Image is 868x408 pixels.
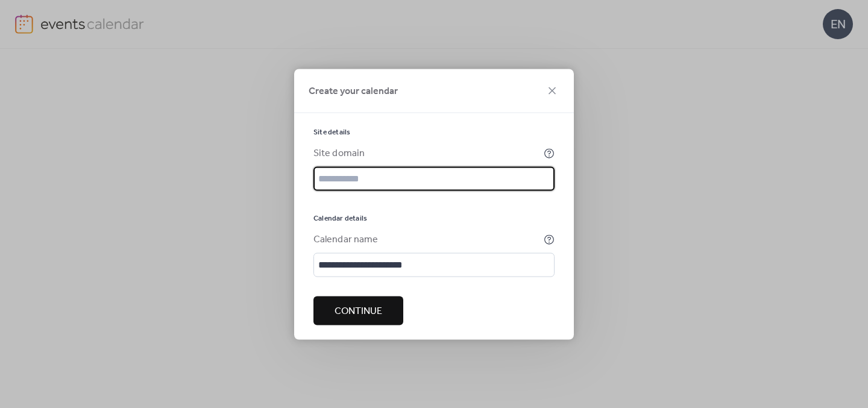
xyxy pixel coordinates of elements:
span: Continue [335,304,382,318]
span: Create your calendar [309,84,398,98]
div: Calendar name [313,232,541,246]
span: Site details [313,127,350,137]
span: Calendar details [313,213,367,223]
button: Continue [313,296,403,325]
div: Site domain [313,146,541,160]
